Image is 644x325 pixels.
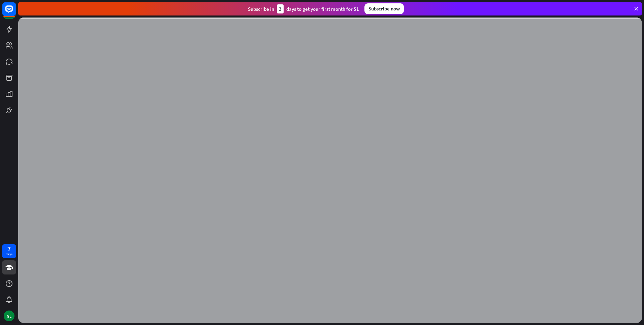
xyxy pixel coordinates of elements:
[6,252,12,257] div: days
[2,244,16,258] a: 7 days
[248,4,359,13] div: Subscribe in days to get your first month for $1
[7,246,11,252] div: 7
[277,4,284,13] div: 3
[364,3,404,14] div: Subscribe now
[4,311,14,321] div: GE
